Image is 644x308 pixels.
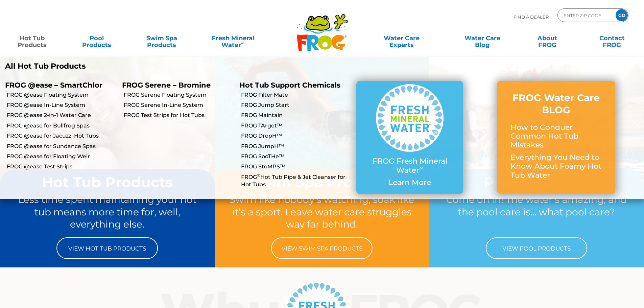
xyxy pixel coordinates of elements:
a: FROG @ease Floating System [7,91,117,99]
a: Water CareExperts [361,31,443,45]
p: Come on in! The water’s amazing, and the pool care is… what pool care? [442,193,631,231]
a: FROG Maintain [241,112,351,119]
a: FROG @ease In-Line System [7,101,117,109]
a: Water CareBlog [457,31,507,45]
a: Fresh MineralWater∞ [201,31,264,45]
a: All Hot Tub Products [5,62,317,71]
input: Zip Code Form [563,10,609,20]
a: FROG®Hot Tub Pipe & Jet Cleanser for Hot Tubs [241,173,351,189]
a: View Swim Spa Products [271,237,373,259]
a: FROG Serene In-Line System [124,101,234,109]
p: FROG Fresh Mineral Water [370,157,450,175]
p: Less time spent maintaining your hot tub means more time for, well, everything else. [13,193,202,231]
a: FROG @ease for Jacuzzi Hot Tubs [7,132,117,140]
a: FROG TArget™ [241,122,351,129]
p: How to Conquer Common Hot Tub Mistakes [510,123,602,150]
a: FROG JumpH™ [241,143,351,150]
a: FROG Jump Start [241,101,351,109]
sup: ∞ [241,40,244,46]
sup: ∞ [419,165,423,171]
p: Learn More [370,178,450,187]
sup: ® [257,173,260,178]
a: FROG Serene Floating System [124,91,234,99]
a: FROG @ease for Sundance Spas [7,143,117,150]
a: FROG Water Care BLOG How to Conquer Common Hot Tub Mistakes Everything You Need to Know About Foa... [510,92,602,183]
a: Hot Tub Support Chemicals [239,81,340,89]
a: View Pool Products [486,237,587,259]
a: FROG @ease for Bullfrog Spas [7,122,117,129]
p: FROG Serene – Bromine [122,81,229,89]
a: FROG @ease for Floating Weir [7,153,117,160]
a: FROG @ease 2-in-1 Water Care [7,112,117,119]
a: FROG DropH™ [241,132,351,140]
h3: FROG Water Care BLOG [510,92,602,116]
a: View Hot Tub Products [56,237,158,259]
a: PoolProducts [72,31,122,45]
p: Swim like nobody’s watching, soak like it’s a sport. Leave water care struggles way far behind. [228,193,416,231]
a: FROG SooTHe™ [241,153,351,160]
a: FROG Test Strips for Hot Tubs [124,112,234,119]
a: ContactFROG [587,31,637,45]
p: Everything You Need to Know About Foamy Hot Tub Water [510,153,602,180]
p: Find A Dealer [514,8,549,25]
a: Swim SpaProducts [137,31,187,45]
a: FROG Fresh Mineral Water∞ Learn More [370,84,450,190]
a: Hot TubProducts [7,31,57,45]
a: AboutFROG [522,31,572,45]
a: FROG Filter Mate [241,91,351,99]
input: GO [616,9,628,21]
a: FROG @ease Test Strips [7,163,117,170]
a: FROG StoMPS™ [241,163,351,170]
p: FROG @ease – SmartChlor [5,81,112,89]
